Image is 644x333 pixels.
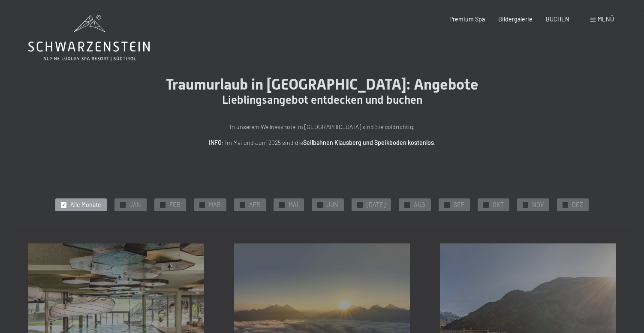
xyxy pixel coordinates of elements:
[201,202,204,207] span: ✓
[280,202,284,207] span: ✓
[449,15,485,23] a: Premium Spa
[249,201,260,209] span: APR
[62,202,66,207] span: ✓
[484,202,488,207] span: ✓
[572,201,583,209] span: DEZ
[222,93,422,106] span: Lieblingsangebot entdecken und buchen
[367,201,385,209] span: [DATE]
[166,75,478,93] span: Traumurlaub in [GEOGRAPHIC_DATA]: Angebote
[454,201,464,209] span: SEP
[303,139,434,146] strong: Seilbahnen Klausberg und Speikboden kostenlos
[209,201,221,209] span: MAR
[319,202,322,207] span: ✓
[327,201,338,209] span: JUN
[133,122,511,132] p: In unserem Wellnesshotel in [GEOGRAPHIC_DATA] sind Sie goldrichtig.
[133,138,511,148] p: : Im Mai und Juni 2025 sind die .
[524,202,527,207] span: ✓
[169,201,181,209] span: FEB
[598,15,614,23] span: Menü
[121,202,125,207] span: ✓
[129,201,141,209] span: JAN
[414,201,425,209] span: AUG
[70,201,101,209] span: Alle Monate
[563,202,567,207] span: ✓
[532,201,544,209] span: NOV
[493,201,504,209] span: OKT
[498,15,533,23] a: Bildergalerie
[445,202,448,207] span: ✓
[289,201,298,209] span: MAI
[209,139,222,146] strong: INFO
[161,202,165,207] span: ✓
[406,202,409,207] span: ✓
[358,202,362,207] span: ✓
[241,202,244,207] span: ✓
[546,15,569,23] a: BUCHEN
